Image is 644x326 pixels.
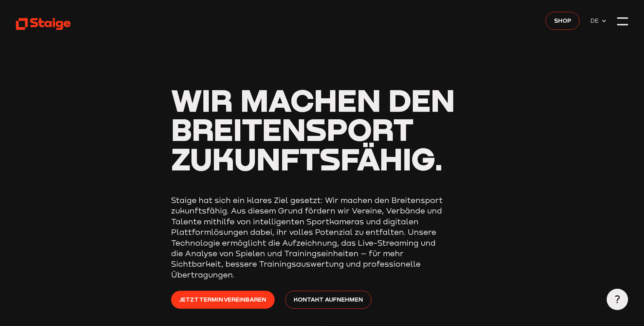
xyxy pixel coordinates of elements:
[171,195,443,280] p: Staige hat sich ein klares Ziel gesetzt: Wir machen den Breitensport zukunftsfähig. Aus diesem Gr...
[171,291,275,309] a: Jetzt Termin vereinbaren
[546,12,579,30] a: Shop
[590,16,601,25] span: DE
[171,81,455,177] span: Wir machen den Breitensport zukunftsfähig.
[179,294,266,304] span: Jetzt Termin vereinbaren
[285,291,371,309] a: Kontakt aufnehmen
[554,16,571,25] span: Shop
[294,294,363,304] span: Kontakt aufnehmen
